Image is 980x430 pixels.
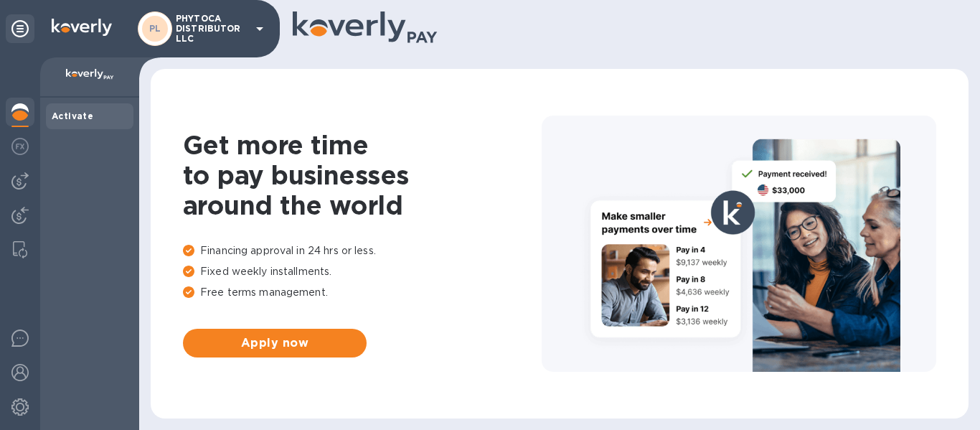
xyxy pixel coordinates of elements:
span: Apply now [194,335,355,352]
img: Logo [52,19,112,36]
p: Financing approval in 24 hrs or less. [183,243,542,258]
p: PHYTOCA DISTRIBUTOR LLC [176,14,248,44]
p: Fixed weekly installments. [183,264,542,279]
div: Unpin categories [6,14,34,43]
b: Activate [52,111,93,121]
button: Apply now [183,329,367,357]
h1: Get more time to pay businesses around the world [183,130,542,220]
b: PL [149,23,161,34]
img: Foreign exchange [11,138,29,155]
p: Free terms management. [183,285,542,300]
